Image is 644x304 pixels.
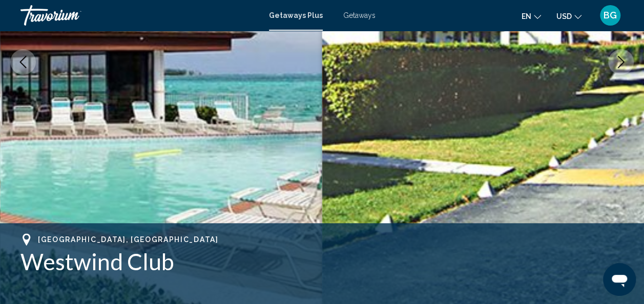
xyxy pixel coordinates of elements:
button: User Menu [597,5,624,26]
a: Getaways Plus [269,11,323,19]
button: Change currency [556,9,581,24]
a: Getaways [343,11,376,19]
span: en [522,12,531,20]
span: USD [556,12,572,20]
span: BG [604,10,617,20]
button: Previous image [10,49,36,75]
span: [GEOGRAPHIC_DATA], [GEOGRAPHIC_DATA] [38,235,218,244]
button: Next image [608,49,634,75]
iframe: Button to launch messaging window [603,263,636,296]
button: Change language [522,9,541,24]
a: Travorium [20,5,259,26]
h1: Westwind Club [20,248,624,275]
